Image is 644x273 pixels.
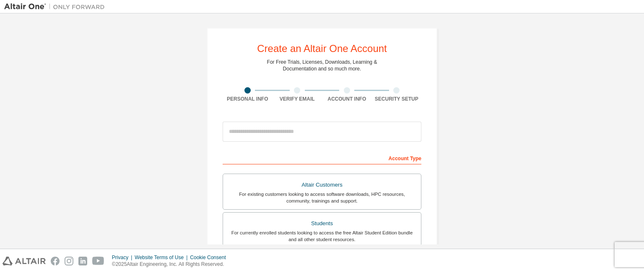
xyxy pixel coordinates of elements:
[3,257,46,265] img: altair_logo.svg
[228,179,416,191] div: Altair Customers
[112,254,135,261] div: Privacy
[223,151,421,164] div: Account Type
[78,257,87,265] img: linkedin.svg
[223,96,273,102] div: Personal Info
[65,257,73,265] img: instagram.svg
[228,191,416,204] div: For existing customers looking to access software downloads, HPC resources, community, trainings ...
[322,96,372,102] div: Account Info
[267,59,377,72] div: For Free Trials, Licenses, Downloads, Learning & Documentation and so much more.
[228,218,416,229] div: Students
[228,229,416,243] div: For currently enrolled students looking to access the free Altair Student Edition bundle and all ...
[4,3,109,11] img: Altair One
[190,254,231,261] div: Cookie Consent
[273,96,322,102] div: Verify Email
[135,254,190,261] div: Website Terms of Use
[257,44,387,54] div: Create an Altair One Account
[372,96,422,102] div: Security Setup
[112,261,231,268] p: © 2025 Altair Engineering, Inc. All Rights Reserved.
[51,257,60,265] img: facebook.svg
[92,257,104,265] img: youtube.svg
